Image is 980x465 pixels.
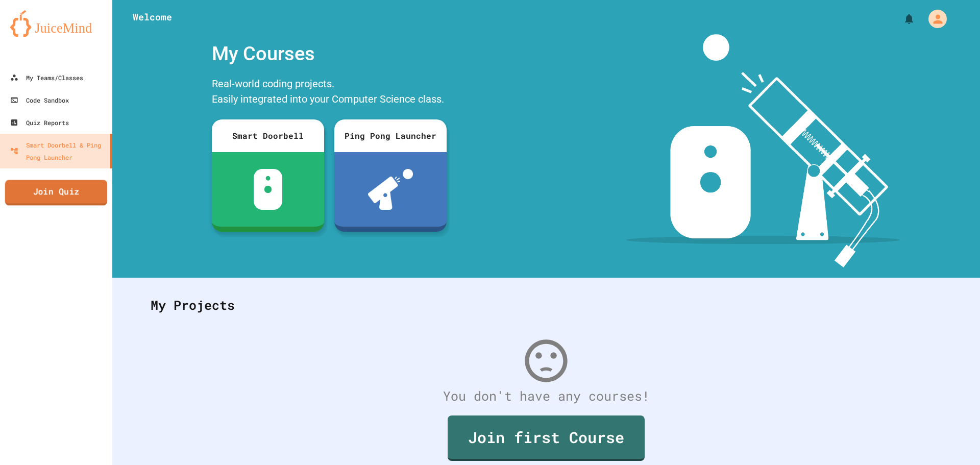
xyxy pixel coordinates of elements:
a: Join first Course [448,415,645,461]
img: ppl-with-ball.png [368,169,413,210]
div: Smart Doorbell & Ping Pong Launcher [10,139,106,163]
div: My Notifications [884,10,918,28]
div: Quiz Reports [10,116,69,129]
div: My Courses [207,34,452,74]
div: My Account [918,7,949,31]
div: My Teams/Classes [10,71,83,84]
div: Smart Doorbell [212,119,324,152]
img: banner-image-my-projects.png [626,34,900,267]
img: sdb-white.svg [254,169,283,210]
img: logo-orange.svg [10,10,102,37]
div: You don't have any courses! [140,386,952,406]
div: Code Sandbox [10,94,69,106]
a: Join Quiz [5,180,108,205]
div: My Projects [140,285,952,325]
div: Real-world coding projects. Easily integrated into your Computer Science class. [207,74,452,112]
div: Ping Pong Launcher [334,119,447,152]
